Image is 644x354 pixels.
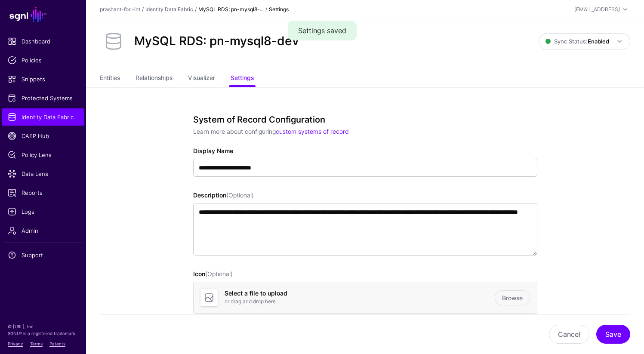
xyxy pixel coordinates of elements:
[145,6,193,12] a: Identity Data Fabric
[226,191,254,199] span: (Optional)
[225,290,495,297] h4: Select a file to upload
[188,71,215,87] a: Visualizer
[545,38,609,45] span: Sync Status:
[269,6,289,12] strong: Settings
[193,114,537,125] h3: System of Record Configuration
[2,222,84,239] a: Admin
[8,37,78,46] span: Dashboard
[8,330,78,337] p: SGNL® is a registered trademark
[495,290,530,305] a: Browse
[8,113,78,121] span: Identity Data Fabric
[8,75,78,83] span: Snippets
[193,6,198,13] div: /
[5,5,81,24] a: SGNL
[8,56,78,65] span: Policies
[140,6,145,13] div: /
[225,298,495,305] p: or drag and drop here
[8,132,78,140] span: CAEP Hub
[8,151,78,159] span: Policy Lens
[198,6,264,12] strong: MySQL RDS: pn-mysql8-...
[8,207,78,216] span: Logs
[100,6,140,12] a: prashant-foc-int
[193,269,233,278] label: Icon
[205,270,233,277] span: (Optional)
[2,127,84,145] a: CAEP Hub
[2,33,84,50] a: Dashboard
[193,146,233,155] label: Display Name
[193,191,254,200] label: Description
[231,71,254,87] a: Settings
[596,325,630,344] button: Save
[2,165,84,182] a: Data Lens
[193,127,537,136] p: Learn more about configuring
[8,94,78,102] span: Protected Systems
[134,34,299,49] h2: MySQL RDS: pn-mysql8-dev
[8,188,78,197] span: Reports
[8,226,78,235] span: Admin
[8,323,78,330] p: © [URL], Inc
[49,341,65,346] a: Patents
[100,71,120,87] a: Entities
[549,325,589,344] button: Cancel
[30,341,43,346] a: Terms
[8,169,78,178] span: Data Lens
[2,89,84,107] a: Protected Systems
[136,71,173,87] a: Relationships
[264,6,269,13] div: /
[8,251,78,259] span: Support
[2,52,84,69] a: Policies
[288,21,357,40] div: Settings saved
[8,341,23,346] a: Privacy
[2,71,84,88] a: Snippets
[276,128,349,135] a: custom systems of record
[2,108,84,126] a: Identity Data Fabric
[2,146,84,163] a: Policy Lens
[2,203,84,220] a: Logs
[574,6,620,13] div: [EMAIL_ADDRESS]
[588,38,609,45] strong: Enabled
[2,184,84,201] a: Reports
